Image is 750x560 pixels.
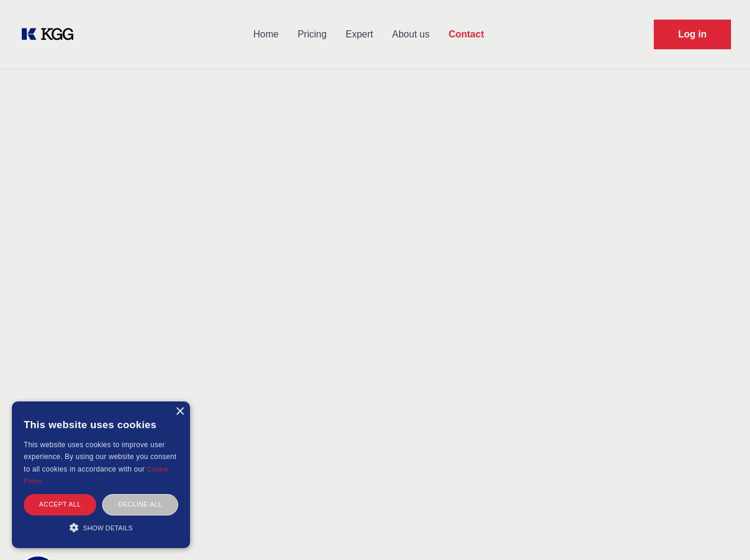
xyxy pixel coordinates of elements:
a: Contact [439,19,493,50]
div: Accept all [24,494,96,515]
a: Expert [336,19,382,50]
a: Pricing [288,19,336,50]
a: Cookie Policy [24,466,169,485]
div: Decline all [102,494,178,515]
iframe: Chat Widget [691,503,750,560]
a: Request Demo [654,20,731,49]
a: KOL Knowledge Platform: Talk to Key External Experts (KEE) [19,25,83,44]
a: About us [382,19,439,50]
span: This website uses cookies to improve user experience. By using our website you consent to all coo... [24,441,176,473]
div: Close [175,407,184,416]
span: Show details [83,524,133,531]
div: Show details [24,521,178,533]
div: This website uses cookies [24,410,178,439]
a: Home [243,19,288,50]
